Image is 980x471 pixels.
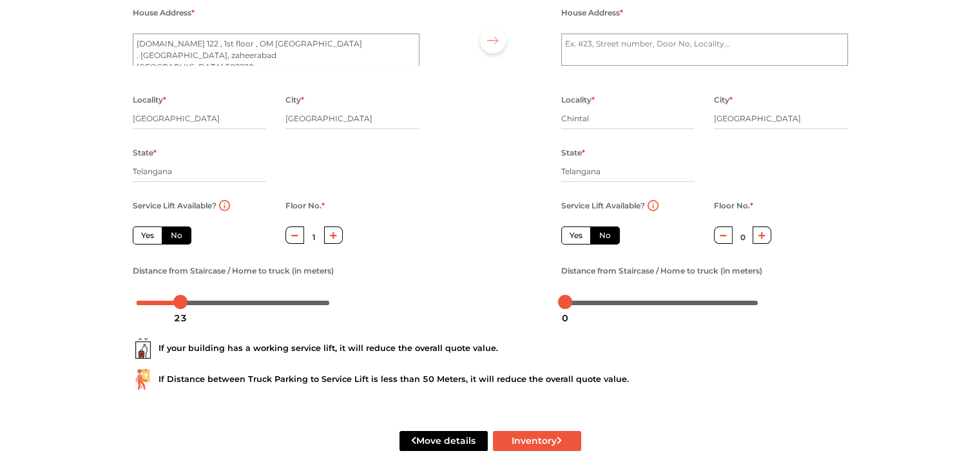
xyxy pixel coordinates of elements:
label: Floor No. [285,197,325,214]
img: ... [133,338,153,359]
label: Locality [561,92,595,108]
label: House Address [133,5,195,21]
label: House Address [561,5,623,21]
label: Service Lift Available? [133,197,216,214]
img: ... [133,369,153,390]
div: 0 [557,307,573,329]
label: Locality [133,92,166,108]
button: Inventory [493,431,581,451]
label: No [162,226,191,245]
label: Yes [561,226,591,245]
label: City [714,92,733,108]
label: Distance from Staircase / Home to truck (in meters) [561,263,762,279]
label: Service Lift Available? [561,197,645,214]
label: State [561,145,585,161]
label: Floor No. [714,197,753,214]
label: State [133,145,157,161]
label: Distance from Staircase / Home to truck (in meters) [133,263,334,279]
label: Yes [133,226,162,245]
button: Move details [399,431,488,451]
div: If Distance between Truck Parking to Service Lift is less than 50 Meters, it will reduce the over... [133,369,848,390]
label: No [590,226,620,245]
label: City [285,92,304,108]
div: If your building has a working service lift, it will reduce the overall quote value. [133,338,848,359]
div: 23 [169,307,192,329]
